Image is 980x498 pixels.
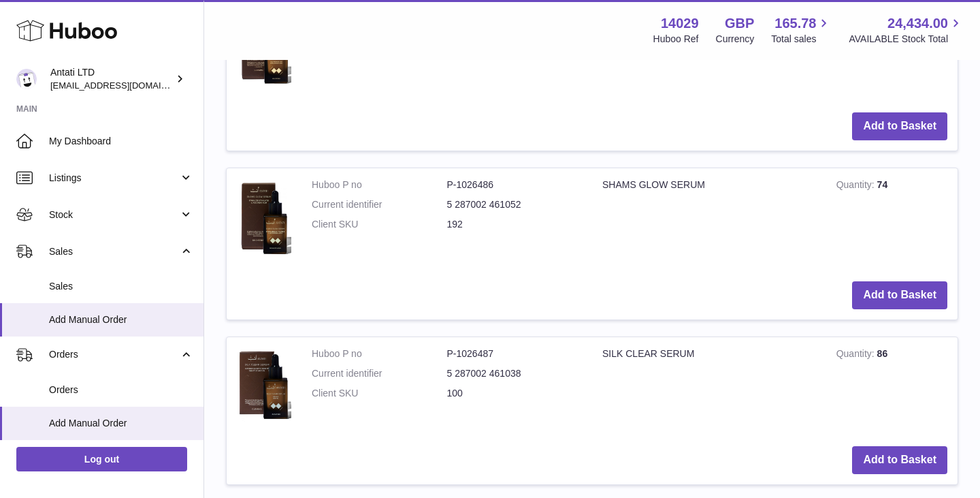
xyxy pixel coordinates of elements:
dt: Huboo P no [312,178,447,191]
dd: P-1026487 [447,347,583,360]
button: Add to Basket [852,112,947,140]
td: 86 [826,337,958,436]
div: Huboo Ref [653,33,699,46]
td: 74 [826,168,958,271]
span: Sales [49,280,193,293]
dt: Client SKU [312,218,447,231]
dt: Client SKU [312,387,447,400]
a: Log out [16,447,187,471]
dt: Current identifier [312,198,447,211]
dd: 192 [447,218,583,231]
button: Add to Basket [852,281,947,309]
div: Currency [716,33,755,46]
img: SILK CLEAR SERUM [237,347,291,422]
dd: 100 [447,387,583,400]
dd: 5 287002 461052 [447,198,583,211]
span: Orders [49,384,193,396]
span: AVAILABLE Stock Total [849,33,964,46]
span: Add Manual Order [49,417,193,430]
strong: Quantity [836,348,877,362]
strong: Quantity [836,179,877,193]
td: SILK CLEAR SERUM [592,337,826,436]
strong: 14029 [661,14,699,33]
span: 165.78 [774,14,816,33]
a: 165.78 Total sales [771,14,832,46]
span: Sales [49,245,179,258]
span: Add Manual Order [49,313,193,326]
span: Listings [49,172,179,185]
strong: GBP [725,14,754,33]
dd: P-1026486 [447,178,583,191]
span: Orders [49,348,179,361]
span: Total sales [771,33,832,46]
img: toufic@antatiskin.com [16,69,37,89]
a: 24,434.00 AVAILABLE Stock Total [849,14,964,46]
img: SHAMS GLOW SERUM [237,178,291,258]
div: Antati LTD [50,66,173,92]
span: My Dashboard [49,135,193,148]
span: [EMAIL_ADDRESS][DOMAIN_NAME] [50,80,200,91]
dt: Current identifier [312,367,447,380]
td: SHAMS GLOW SERUM [592,168,826,271]
span: 24,434.00 [887,14,948,33]
button: Add to Basket [852,446,947,474]
dt: Huboo P no [312,347,447,360]
span: Stock [49,208,179,221]
dd: 5 287002 461038 [447,367,583,380]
